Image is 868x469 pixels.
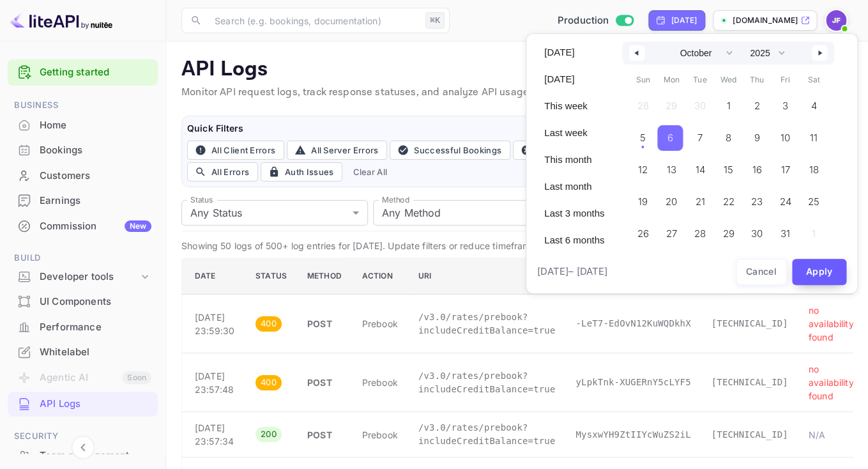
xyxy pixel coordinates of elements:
[714,154,743,180] button: 15
[742,70,771,90] span: Thu
[537,203,612,224] button: Last 3 months
[752,158,761,181] span: 16
[695,190,704,213] span: 21
[657,122,686,148] button: 6
[695,158,704,181] span: 14
[666,190,677,213] span: 20
[537,95,612,117] button: This week
[808,190,819,213] span: 25
[800,90,828,116] button: 4
[809,158,818,181] span: 18
[714,90,743,116] button: 1
[780,127,790,150] span: 10
[811,95,816,118] span: 4
[779,190,791,213] span: 24
[657,154,686,180] button: 13
[537,176,612,197] button: Last month
[714,186,743,211] button: 22
[722,222,734,245] span: 29
[724,158,733,181] span: 15
[771,122,800,148] button: 10
[657,218,686,243] button: 27
[714,218,743,243] button: 29
[537,42,612,63] button: [DATE]
[537,68,612,90] button: [DATE]
[638,190,648,213] span: 19
[726,95,730,118] span: 1
[628,218,657,243] button: 26
[742,90,771,116] button: 2
[638,158,648,181] span: 12
[800,122,828,148] button: 11
[742,186,771,211] button: 23
[722,190,734,213] span: 22
[685,186,714,211] button: 21
[751,222,763,245] span: 30
[771,90,800,116] button: 3
[697,127,703,150] span: 7
[754,95,759,118] span: 2
[657,70,686,90] span: Mon
[667,158,676,181] span: 13
[782,95,788,118] span: 3
[628,70,657,90] span: Sun
[800,186,828,211] button: 25
[640,127,646,150] span: 5
[742,154,771,180] button: 16
[736,259,787,285] button: Cancel
[714,122,743,148] button: 8
[754,127,759,150] span: 9
[800,70,828,90] span: Sat
[685,70,714,90] span: Tue
[637,222,648,245] span: 26
[685,122,714,148] button: 7
[537,229,612,251] button: Last 6 months
[666,222,677,245] span: 27
[628,154,657,180] button: 12
[780,158,789,181] span: 17
[810,127,818,150] span: 11
[537,149,612,171] button: This month
[726,127,731,150] span: 8
[780,222,790,245] span: 31
[742,218,771,243] button: 30
[628,122,657,148] button: 5
[694,222,706,245] span: 28
[742,122,771,148] button: 9
[800,154,828,180] button: 18
[667,127,673,150] span: 6
[628,186,657,211] button: 19
[537,265,607,279] span: [DATE] – [DATE]
[792,259,847,285] button: Apply
[771,154,800,180] button: 17
[685,154,714,180] button: 14
[657,186,686,211] button: 20
[537,122,612,144] button: Last week
[685,218,714,243] button: 28
[771,186,800,211] button: 24
[751,190,763,213] span: 23
[714,70,743,90] span: Wed
[771,70,800,90] span: Fri
[771,218,800,243] button: 31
